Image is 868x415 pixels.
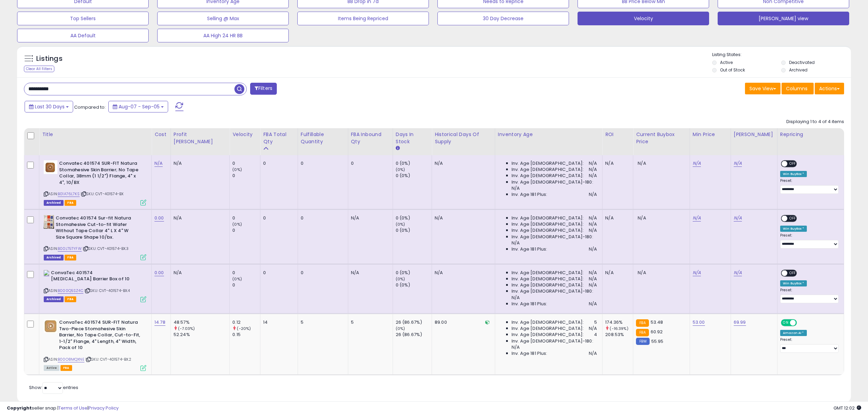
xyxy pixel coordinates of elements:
span: OFF [796,320,807,326]
div: 0.15 [232,332,260,338]
button: Save View [745,83,781,94]
a: B00LT5TYFW [58,246,82,252]
div: N/A [605,215,628,221]
button: Velocity [578,12,709,25]
div: N/A [435,270,490,276]
div: FBA inbound Qty [351,131,390,145]
span: Inv. Age [DEMOGRAPHIC_DATA]-180: [512,288,593,294]
div: N/A [605,270,628,276]
div: Profit [PERSON_NAME] [174,131,227,145]
button: AA Default [17,29,149,42]
span: 60.92 [651,329,663,335]
span: N/A [589,160,597,166]
span: 5 [594,319,597,325]
span: N/A [589,350,597,357]
div: Win BuyBox * [780,280,807,286]
span: | SKU: CVT-401574-BX.4 [84,288,130,293]
small: (0%) [396,276,405,282]
div: 0 (0%) [396,282,432,288]
b: Convatec 401574 Sur-fit Natura Stomahesive Cut-to-fit Wafer Without Tape Collar 4" L X 4" W Size ... [56,215,139,242]
div: ROI [605,131,630,138]
small: (-16.39%) [610,326,628,331]
div: N/A [605,160,628,166]
small: (0%) [232,222,242,227]
span: Last 30 Days [35,103,65,110]
div: 0 (0%) [396,227,432,233]
div: 0 [232,160,260,166]
label: Active [720,59,733,65]
div: N/A [174,270,224,276]
div: 0 [232,282,260,288]
span: N/A [589,325,597,332]
div: Amazon AI * [780,330,807,336]
a: Terms of Use [58,405,87,411]
a: B01A76L7KS [58,191,80,197]
div: seller snap | | [7,405,119,412]
span: Inv. Age [DEMOGRAPHIC_DATA]-180: [512,338,593,344]
div: ASIN: [44,160,146,205]
div: 0 [232,270,260,276]
span: N/A [512,344,520,350]
div: 174.36% [605,319,633,325]
button: Actions [815,83,844,94]
span: N/A [512,295,520,301]
button: Selling @ Max [157,12,289,25]
span: N/A [589,221,597,227]
span: N/A [638,215,646,221]
span: 53.48 [651,319,663,325]
a: 0.00 [154,215,164,222]
div: 26 (86.67%) [396,332,432,338]
span: N/A [638,160,646,166]
div: ASIN: [44,319,146,370]
div: 0.12 [232,319,260,325]
span: Show: entries [29,384,78,391]
a: N/A [734,160,742,167]
div: 5 [301,319,343,325]
span: OFF [787,270,798,276]
button: AA High 24 HR BB [157,29,289,42]
div: N/A [174,215,224,221]
div: 48.57% [174,319,229,325]
div: 0 (0%) [396,160,432,166]
div: 0 [351,160,388,166]
span: 2025-10-7 12:02 GMT [833,405,861,411]
a: Privacy Policy [89,405,119,411]
span: N/A [589,173,597,179]
span: N/A [589,166,597,173]
div: 0 [301,160,343,166]
div: Historical Days Of Supply [435,131,492,145]
span: N/A [512,240,520,246]
span: OFF [787,216,798,222]
div: 14 [263,319,292,325]
span: Listings that have been deleted from Seller Central [44,200,64,206]
span: Listings that have been deleted from Seller Central [44,296,64,302]
div: 0 [301,215,343,221]
p: Listing States: [712,52,851,58]
span: Inv. Age [DEMOGRAPHIC_DATA]: [512,215,584,221]
span: N/A [589,270,597,276]
div: Velocity [232,131,257,138]
span: N/A [589,246,597,252]
div: 26 (86.67%) [396,319,432,325]
span: Inv. Age 181 Plus: [512,301,547,307]
span: N/A [589,276,597,282]
label: Deactivated [789,59,815,65]
div: Min Price [693,131,728,138]
small: (0%) [396,167,405,172]
div: Win BuyBox * [780,226,807,232]
img: 31jYzHb9mxL._SL40_.jpg [44,319,57,333]
small: (0%) [396,222,405,227]
div: 0 (0%) [396,215,432,221]
div: 0 (0%) [396,173,432,179]
div: FBA Total Qty [263,131,295,145]
span: | SKU: CVT-401574-BX.3 [83,246,129,251]
span: N/A [638,269,646,276]
span: Inv. Age [DEMOGRAPHIC_DATA]: [512,227,584,233]
span: ON [782,320,790,326]
div: Days In Stock [396,131,429,145]
div: Preset: [780,288,839,303]
a: 53.00 [693,319,705,326]
button: Columns [782,83,814,94]
span: Inv. Age [DEMOGRAPHIC_DATA]: [512,166,584,173]
a: B00O8MQXNE [58,357,84,362]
